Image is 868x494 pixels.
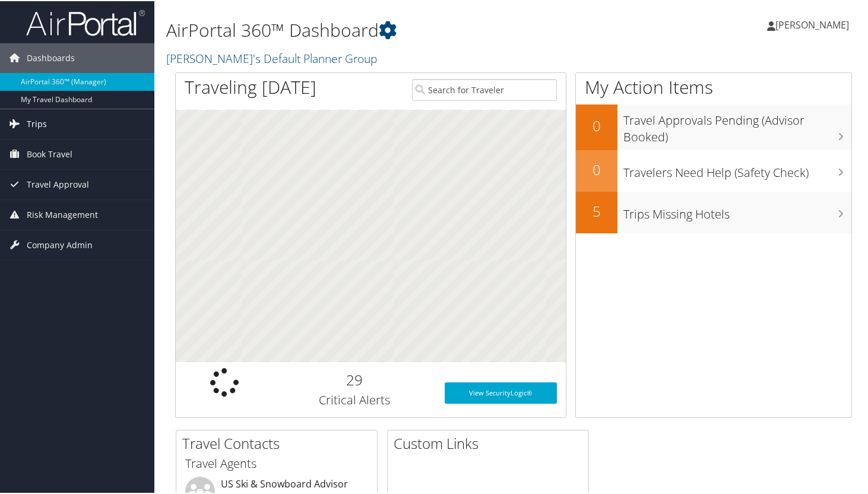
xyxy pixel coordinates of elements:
span: Risk Management [27,199,98,229]
a: 0Travel Approvals Pending (Advisor Booked) [576,103,851,149]
h3: Trips Missing Hotels [623,199,851,221]
a: [PERSON_NAME] [767,6,861,42]
h2: 29 [282,369,427,389]
span: Book Travel [27,138,72,168]
a: [PERSON_NAME]'s Default Planner Group [166,49,380,65]
h1: Traveling [DATE] [185,74,316,99]
h3: Travel Agents [185,454,368,471]
a: 5Trips Missing Hotels [576,191,851,232]
span: Dashboards [27,42,75,72]
h3: Travelers Need Help (Safety Check) [623,157,851,180]
span: Trips [27,108,47,138]
h3: Critical Alerts [282,391,427,407]
span: [PERSON_NAME] [775,17,849,30]
h3: Travel Approvals Pending (Advisor Booked) [623,105,851,144]
input: Search for Traveler [412,78,557,100]
h2: 0 [576,159,617,179]
h2: Travel Contacts [182,432,377,452]
h2: 5 [576,200,617,220]
a: 0Travelers Need Help (Safety Check) [576,149,851,191]
a: View SecurityLogic® [445,381,557,403]
h2: 0 [576,115,617,135]
span: Company Admin [27,229,93,259]
h2: Custom Links [394,432,588,452]
h1: My Action Items [576,74,851,99]
h1: AirPortal 360™ Dashboard [166,17,629,42]
img: airportal-logo.png [26,8,145,36]
span: Travel Approval [27,169,89,198]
